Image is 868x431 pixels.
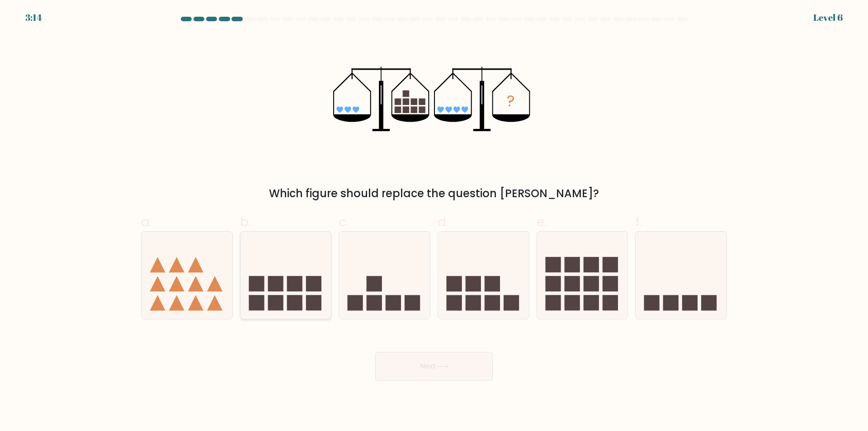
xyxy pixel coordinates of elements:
span: d. [438,213,448,231]
span: b. [240,213,251,231]
div: Which figure should replace the question [PERSON_NAME]? [146,185,722,202]
span: f. [635,213,642,231]
div: 3:14 [25,11,42,24]
span: c. [339,213,349,231]
span: e. [537,213,547,231]
tspan: ? [507,91,515,112]
button: Next [375,352,493,381]
div: Level 6 [813,11,843,24]
span: a. [141,213,152,231]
